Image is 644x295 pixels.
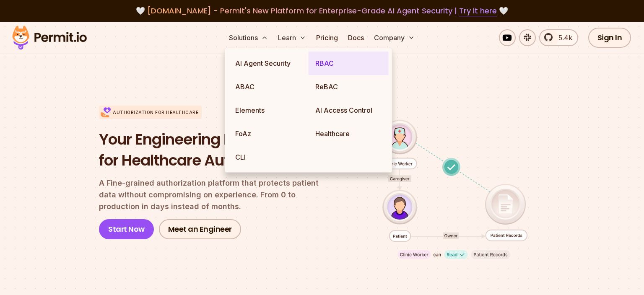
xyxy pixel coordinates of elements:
[309,98,389,122] a: AI Access Control
[99,129,333,171] h1: Your Engineering Partners for Healthcare Authorization
[588,28,631,48] a: Sign In
[159,219,241,239] a: Meet an Engineer
[345,29,367,46] a: Docs
[229,98,309,122] a: Elements
[226,29,271,46] button: Solutions
[99,177,333,212] p: A Fine-grained authorization platform that protects patient data without compromising on experien...
[371,29,418,46] button: Company
[275,29,309,46] button: Learn
[459,5,497,16] a: Try it here
[539,29,578,46] a: 5.4k
[309,52,389,75] a: RBAC
[229,145,309,169] a: CLI
[229,75,309,98] a: ABAC
[309,122,389,145] a: Healthcare
[20,5,624,17] div: 🤍 🤍
[313,29,341,46] a: Pricing
[113,109,198,116] p: Authorization for Healthcare
[309,75,389,98] a: ReBAC
[147,5,497,16] span: [DOMAIN_NAME] - Permit's New Platform for Enterprise-Grade AI Agent Security |
[8,23,91,52] img: Permit logo
[229,122,309,145] a: FoAz
[229,52,309,75] a: AI Agent Security
[553,33,572,43] span: 5.4k
[99,219,154,239] a: Start Now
